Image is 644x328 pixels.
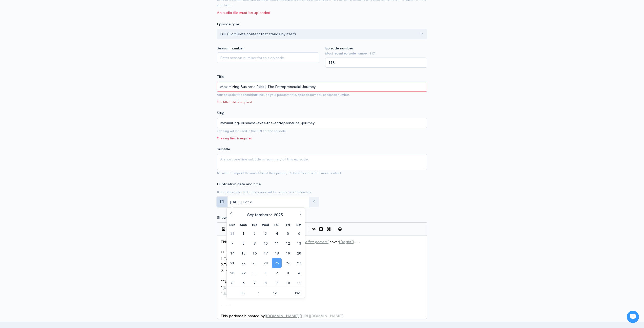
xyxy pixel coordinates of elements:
small: No need to repeat the main title of the episode, it's best to add a little more context. [217,171,342,175]
span: : [258,288,259,298]
span: 2. [221,262,224,267]
span: September 16, 2025 [250,248,259,258]
span: September 22, 2025 [238,258,248,268]
span: [URL][DOMAIN_NAME] [222,285,264,290]
button: Full (Complete content that stands by itself) [217,29,427,39]
span: September 10, 2025 [261,238,271,248]
label: Episode type [217,21,239,27]
span: Topic B [224,262,237,267]
span: September 9, 2025 [250,238,259,248]
span: Topic A [224,256,237,261]
span: another person [301,239,326,244]
span: September 17, 2025 [261,248,271,258]
span: October 4, 2025 [294,268,304,278]
span: Topic C [224,268,237,272]
span: September 30, 2025 [250,268,259,278]
input: Search articles [15,95,90,105]
h2: Just let us know if you need anything and we'll be happy to help! 🙂 [8,34,94,58]
span: September 7, 2025 [227,238,237,248]
span: September 5, 2025 [283,228,293,238]
label: Season number [217,45,244,51]
input: Enter episode number [325,58,427,68]
span: ] [298,313,300,318]
span: September 14, 2025 [227,248,237,258]
button: Toggle Side by Side [317,225,325,233]
label: Episode number [325,45,353,51]
span: September 25, 2025 [272,258,282,268]
span: October 9, 2025 [272,278,282,288]
input: Hour [227,288,258,298]
input: title-of-episode [217,118,427,128]
span: ] [352,239,354,244]
span: The title field is required. [217,100,427,105]
span: September 18, 2025 [272,248,282,258]
span: October 3, 2025 [283,268,293,278]
span: [URL][DOMAIN_NAME] [301,313,342,318]
span: ----- [221,302,230,307]
span: Fri [282,223,294,227]
span: September 24, 2025 [261,258,271,268]
button: Insert Show Notes Template [220,225,227,232]
button: clear [309,197,319,207]
span: Sun [227,223,238,227]
iframe: gist-messenger-bubble-iframe [627,311,639,323]
span: September 11, 2025 [272,238,282,248]
span: October 1, 2025 [261,268,271,278]
label: Subtitle [217,146,230,152]
label: Title [217,74,224,80]
label: Slug [217,110,224,116]
span: ] [328,239,329,244]
span: 299/2000 [393,321,425,325]
input: Enter season number for this episode [217,52,319,63]
span: Sat [294,223,305,227]
select: Month [245,212,273,218]
span: This week, , and cover ..... [221,239,360,244]
span: Autosaved: 05:16 PM [360,321,390,325]
span: 1. [221,256,224,261]
small: If no date is selected, the episode will be published immediately. [217,190,312,194]
span: Click to toggle [290,288,304,298]
span: October 11, 2025 [294,278,304,288]
span: Thu [271,223,282,227]
button: toggle [217,197,227,207]
small: The slug will be used in the URL for the episode. [217,129,287,133]
span: [ [339,239,340,244]
span: September 15, 2025 [238,248,248,258]
span: September 26, 2025 [283,258,293,268]
span: October 10, 2025 [283,278,293,288]
span: September 23, 2025 [250,258,259,268]
span: [ [265,313,266,318]
input: Minute [259,288,290,298]
small: Most recent episode number: 117 [325,51,427,56]
span: Links mentioned in this episode: [225,279,283,284]
span: September 28, 2025 [227,268,237,278]
label: Publication date and time [217,181,261,187]
span: October 2, 2025 [272,268,282,278]
span: September 12, 2025 [283,238,293,248]
span: August 31, 2025 [227,228,237,238]
span: Tue [249,223,260,227]
span: topic [342,239,351,244]
div: Full (Complete content that stands by itself) [220,31,419,37]
label: Show notes [217,215,237,221]
button: Toggle Fullscreen [325,225,333,233]
span: This podcast is hosted by [221,313,344,318]
span: The slug field is required. [217,136,427,141]
span: [DOMAIN_NAME] [266,313,298,318]
h1: Hi 👋 [8,25,94,33]
span: September 19, 2025 [283,248,293,258]
span: September 21, 2025 [227,258,237,268]
span: September 13, 2025 [294,238,304,248]
span: Mon [238,223,249,227]
small: Your episode title should include your podcast title, episode number, or season number. [217,93,350,97]
span: 3. [221,268,224,272]
button: Toggle Preview [310,225,317,233]
span: Wed [260,223,271,227]
span: September 4, 2025 [272,228,282,238]
span: New conversation [33,70,61,74]
span: September 29, 2025 [238,268,248,278]
input: What is the episode's title? [217,82,427,92]
span: An audio file must be uploaded [217,10,427,16]
span: Topics discussed: [225,251,257,256]
span: September 20, 2025 [294,248,304,258]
